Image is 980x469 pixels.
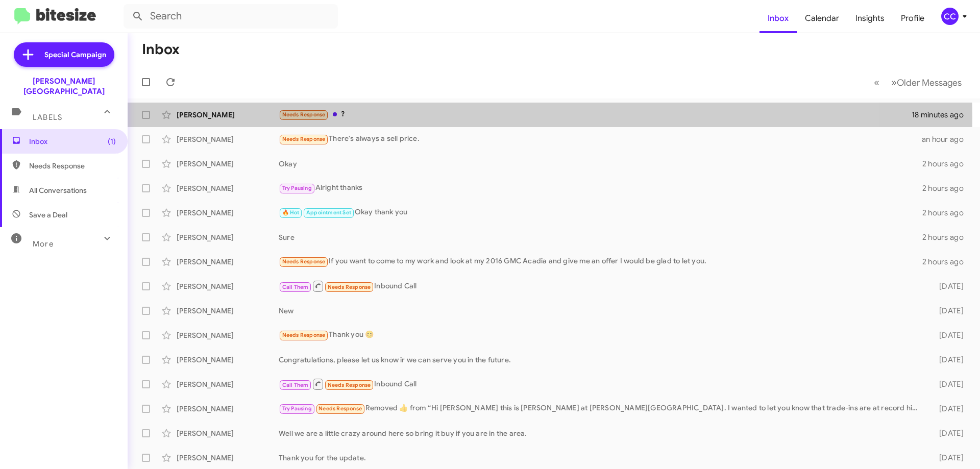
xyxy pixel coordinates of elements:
[923,330,972,340] div: [DATE]
[124,4,338,29] input: Search
[306,209,351,216] span: Appointment Set
[108,136,116,146] span: (1)
[177,404,279,414] div: [PERSON_NAME]
[318,405,362,412] span: Needs Response
[29,185,87,195] span: All Conversations
[282,405,312,412] span: Try Pausing
[885,72,968,93] button: Next
[847,4,893,33] a: Insights
[177,110,279,120] div: [PERSON_NAME]
[912,110,972,120] div: 18 minutes ago
[923,306,972,316] div: [DATE]
[279,403,923,414] div: Removed ‌👍‌ from “ Hi [PERSON_NAME] this is [PERSON_NAME] at [PERSON_NAME][GEOGRAPHIC_DATA]. I wa...
[282,258,326,265] span: Needs Response
[279,159,922,169] div: Okay
[868,72,886,93] button: Previous
[941,8,959,25] div: CC
[282,209,300,216] span: 🔥 Hot
[868,72,968,93] nav: Page navigation example
[282,185,312,191] span: Try Pausing
[29,161,116,171] span: Needs Response
[922,232,972,242] div: 2 hours ago
[177,208,279,218] div: [PERSON_NAME]
[33,239,54,249] span: More
[923,453,972,463] div: [DATE]
[933,8,969,25] button: CC
[282,284,309,290] span: Call Them
[279,306,923,316] div: New
[922,134,972,144] div: an hour ago
[923,379,972,389] div: [DATE]
[797,4,847,33] a: Calendar
[29,210,67,220] span: Save a Deal
[891,76,897,89] span: »
[279,256,922,267] div: If you want to come to my work and look at my 2016 GMC Acadia and give me an offer I would be gla...
[874,76,879,89] span: «
[923,404,972,414] div: [DATE]
[282,136,326,142] span: Needs Response
[922,257,972,267] div: 2 hours ago
[279,453,923,463] div: Thank you for the update.
[922,183,972,193] div: 2 hours ago
[279,207,922,218] div: Okay thank you
[33,113,62,122] span: Labels
[177,232,279,242] div: [PERSON_NAME]
[923,355,972,365] div: [DATE]
[177,159,279,169] div: [PERSON_NAME]
[897,77,962,88] span: Older Messages
[759,4,797,33] a: Inbox
[177,379,279,389] div: [PERSON_NAME]
[279,182,922,194] div: Alright thanks
[279,428,923,438] div: Well we are a little crazy around here so bring it buy if you are in the area.
[177,355,279,365] div: [PERSON_NAME]
[177,281,279,291] div: [PERSON_NAME]
[328,382,371,388] span: Needs Response
[282,382,309,388] span: Call Them
[279,378,923,390] div: Inbound Call
[279,329,923,341] div: Thank you 😊
[279,232,922,242] div: Sure
[923,428,972,438] div: [DATE]
[279,109,912,120] div: ?
[279,133,922,145] div: There's always a sell price.
[282,332,326,338] span: Needs Response
[142,41,180,58] h1: Inbox
[328,284,371,290] span: Needs Response
[177,453,279,463] div: [PERSON_NAME]
[177,330,279,340] div: [PERSON_NAME]
[177,183,279,193] div: [PERSON_NAME]
[279,355,923,365] div: Congratulations, please let us know ir we can serve you in the future.
[922,159,972,169] div: 2 hours ago
[922,208,972,218] div: 2 hours ago
[44,50,106,60] span: Special Campaign
[279,280,923,292] div: Inbound Call
[177,306,279,316] div: [PERSON_NAME]
[177,134,279,144] div: [PERSON_NAME]
[177,257,279,267] div: [PERSON_NAME]
[177,428,279,438] div: [PERSON_NAME]
[923,281,972,291] div: [DATE]
[29,136,116,146] span: Inbox
[282,111,326,118] span: Needs Response
[14,42,114,67] a: Special Campaign
[893,4,933,33] a: Profile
